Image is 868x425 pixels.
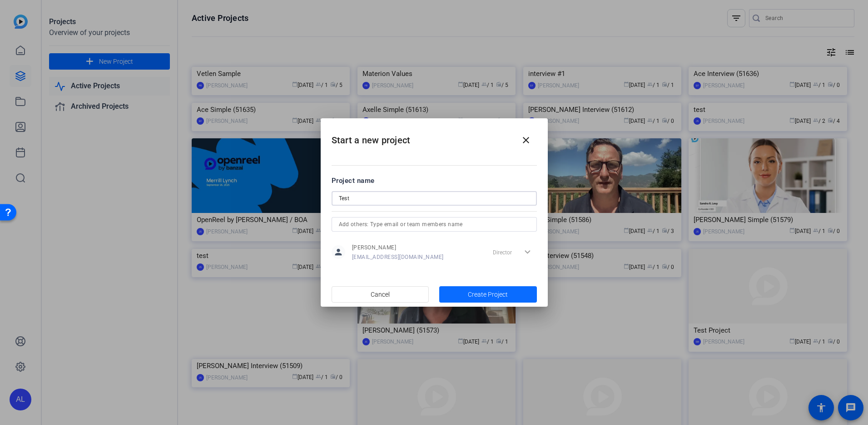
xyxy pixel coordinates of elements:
input: Enter Project Name [339,193,530,204]
mat-icon: close [521,135,531,146]
h2: Start a new project [321,118,548,155]
mat-icon: person [332,245,345,259]
button: Cancel [332,286,429,303]
span: [PERSON_NAME] [352,244,444,251]
button: Create Project [439,286,537,303]
span: Cancel [371,286,390,303]
span: [EMAIL_ADDRESS][DOMAIN_NAME] [352,253,444,261]
span: Create Project [468,290,508,299]
div: Project name [332,176,537,186]
input: Add others: Type email or team members name [339,219,530,230]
